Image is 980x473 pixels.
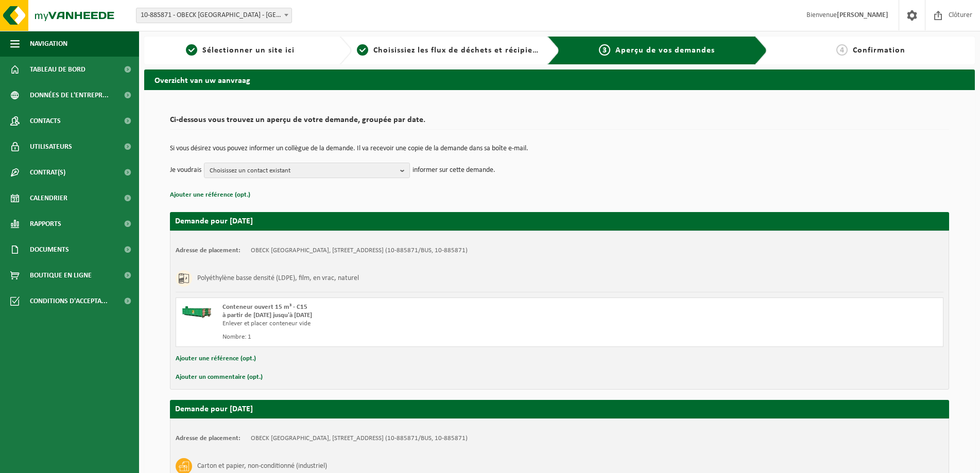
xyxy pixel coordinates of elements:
span: Contrat(s) [30,160,65,185]
a: 2Choisissiez les flux de déchets et récipients [357,44,539,57]
h2: Overzicht van uw aanvraag [144,69,975,90]
span: Aperçu de vos demandes [615,46,715,55]
span: Choisissiez les flux de déchets et récipients [373,46,545,55]
td: OBECK [GEOGRAPHIC_DATA], [STREET_ADDRESS] (10-885871/BUS, 10-885871) [251,434,468,443]
span: Documents [30,237,69,262]
button: Ajouter une référence (opt.) [176,352,256,365]
div: Enlever et placer conteneur vide [222,320,601,328]
span: Utilisateurs [30,134,72,160]
span: Sélectionner un site ici [202,46,295,55]
span: Choisissez un contact existant [210,163,396,179]
strong: Adresse de placement: [176,247,240,254]
h2: Ci-dessous vous trouvez un aperçu de votre demande, groupée par date. [170,116,949,130]
td: OBECK [GEOGRAPHIC_DATA], [STREET_ADDRESS] (10-885871/BUS, 10-885871) [251,247,468,255]
span: 3 [599,44,610,56]
h3: Polyéthylène basse densité (LDPE), film, en vrac, naturel [197,270,359,287]
span: Contacts [30,108,61,134]
strong: à partir de [DATE] jusqu'à [DATE] [222,312,312,319]
button: Ajouter un commentaire (opt.) [176,371,263,384]
span: Navigation [30,31,67,57]
img: HK-XC-15-GN-00.png [181,303,212,319]
strong: [PERSON_NAME] [837,11,888,19]
span: Conteneur ouvert 15 m³ - C15 [222,304,307,310]
p: Je voudrais [170,163,201,178]
span: Tableau de bord [30,57,85,82]
span: Conditions d'accepta... [30,288,108,314]
span: Données de l'entrepr... [30,82,109,108]
span: Rapports [30,211,61,237]
strong: Demande pour [DATE] [175,217,253,225]
span: 2 [357,44,368,56]
span: 10-885871 - OBECK BELGIUM - GHISLENGHIEN [136,8,292,23]
div: Nombre: 1 [222,333,601,341]
span: Confirmation [853,46,905,55]
span: 1 [186,44,197,56]
span: Calendrier [30,185,67,211]
strong: Adresse de placement: [176,435,240,442]
strong: Demande pour [DATE] [175,405,253,413]
p: informer sur cette demande. [412,163,495,178]
button: Ajouter une référence (opt.) [170,188,250,202]
span: 10-885871 - OBECK BELGIUM - GHISLENGHIEN [136,8,291,23]
span: 4 [836,44,848,56]
button: Choisissez un contact existant [204,163,410,178]
p: Si vous désirez vous pouvez informer un collègue de la demande. Il va recevoir une copie de la de... [170,145,949,152]
span: Boutique en ligne [30,262,92,288]
a: 1Sélectionner un site ici [149,44,331,57]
